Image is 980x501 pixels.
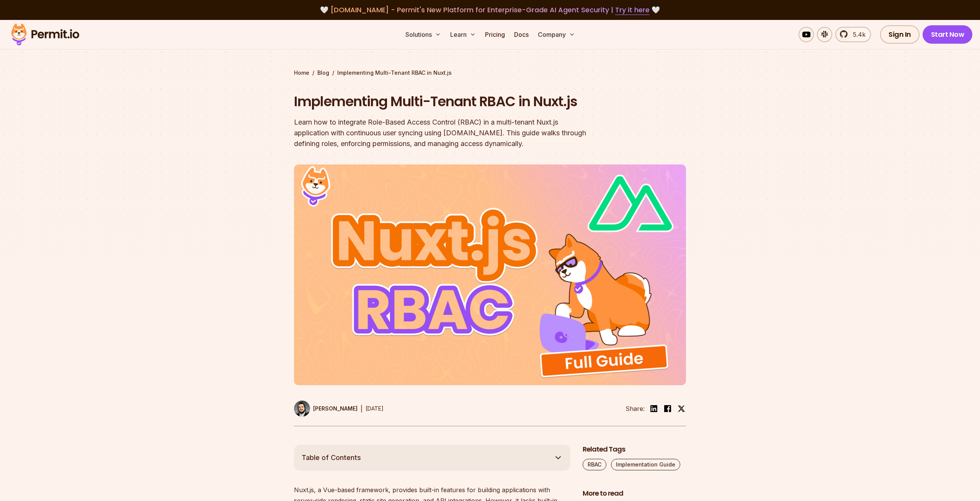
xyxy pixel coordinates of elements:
[330,5,650,15] span: [DOMAIN_NAME] - Permit's New Platform for Enterprise-Grade AI Agent Security |
[317,69,329,77] a: Blog
[294,164,686,385] img: Implementing Multi-Tenant RBAC in Nuxt.js
[294,117,588,149] div: Learn how to integrate Role-Based Access Control (RBAC) in a multi-tenant Nuxt.js application wit...
[583,489,686,498] h2: More to read
[511,27,532,42] a: Docs
[835,27,871,42] a: 5.4k
[402,27,444,42] button: Solutions
[361,404,363,413] div: |
[294,69,309,77] a: Home
[482,27,508,42] a: Pricing
[294,92,588,111] h1: Implementing Multi-Tenant RBAC in Nuxt.js
[583,445,686,454] h2: Related Tags
[649,404,658,413] img: linkedin
[447,27,479,42] button: Learn
[8,21,83,48] img: Permit logo
[535,27,578,42] button: Company
[848,30,866,39] span: 5.4k
[302,452,361,463] span: Table of Contents
[923,25,973,44] a: Start Now
[615,5,650,15] a: Try it here
[294,445,570,471] button: Table of Contents
[294,401,358,417] a: [PERSON_NAME]
[663,404,672,413] img: facebook
[583,459,606,470] a: RBAC
[294,69,686,77] div: / /
[678,405,685,412] img: twitter
[313,405,358,412] p: [PERSON_NAME]
[18,5,962,15] div: 🤍 🤍
[294,401,310,417] img: Gabriel L. Manor
[611,459,680,470] a: Implementation Guide
[626,404,645,413] li: Share:
[366,405,384,412] time: [DATE]
[880,25,920,44] a: Sign In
